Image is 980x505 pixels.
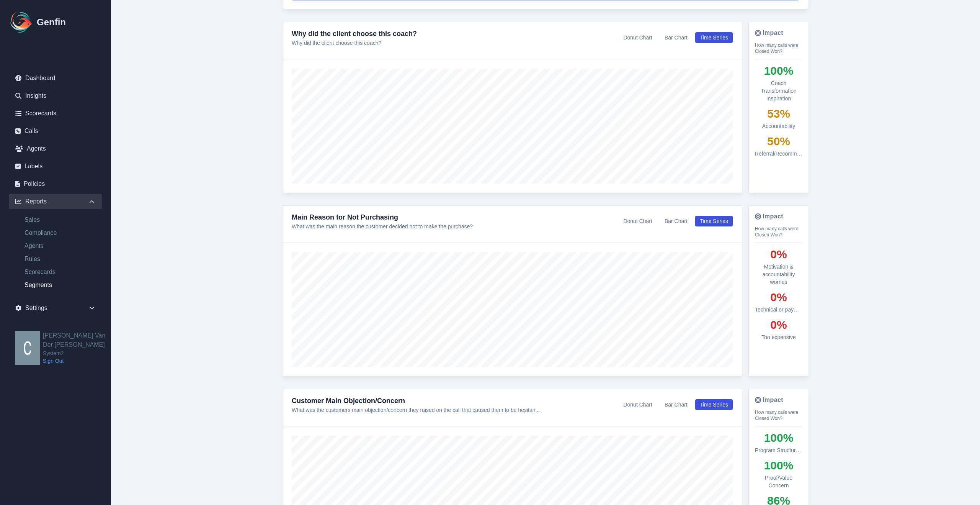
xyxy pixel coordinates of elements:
[755,122,802,130] div: Accountability
[9,194,102,209] div: Reports
[43,357,111,365] a: Sign Out
[9,141,102,156] a: Agents
[755,333,802,341] div: Too expensive
[9,106,102,121] a: Scorecards
[755,107,802,121] div: 53 %
[619,216,657,226] button: Donut Chart
[755,474,802,489] div: Proof/Value Concern
[660,399,692,410] button: Bar Chart
[755,226,802,238] p: How many calls were Closed Won?
[695,216,733,226] button: Time Series
[660,216,692,226] button: Bar Chart
[9,71,102,86] a: Dashboard
[15,331,40,365] img: Cameron Van Der Valk
[755,79,802,102] div: Coach Transformation Inspiration
[755,212,802,221] h4: Impact
[18,280,102,290] a: Segments
[43,331,111,349] h2: [PERSON_NAME] Van Der [PERSON_NAME]
[755,134,802,148] div: 50 %
[9,10,34,34] img: Logo
[43,349,111,357] span: System2
[755,150,802,157] div: Referral/Recommendation
[755,263,802,286] div: Motivation & accountability worries
[9,123,102,139] a: Calls
[755,318,802,332] div: 0 %
[755,409,802,421] p: How many calls were Closed Won?
[292,39,417,47] p: Why did the client choose this coach?
[18,267,102,277] a: Scorecards
[292,397,405,405] a: Customer Main Objection/Concern
[755,431,802,445] div: 100 %
[755,64,802,78] div: 100 %
[755,248,802,261] div: 0 %
[695,399,733,410] button: Time Series
[9,176,102,192] a: Policies
[755,459,802,472] div: 100 %
[18,254,102,264] a: Rules
[755,446,802,454] div: Program Structure/Format Not a Fit
[18,241,102,251] a: Agents
[619,399,657,410] button: Donut Chart
[755,42,802,54] p: How many calls were Closed Won?
[695,32,733,43] button: Time Series
[292,30,417,38] a: Why did the client choose this coach?
[755,306,802,313] div: Technical or payment-processing issues
[18,215,102,225] a: Sales
[660,32,692,43] button: Bar Chart
[292,223,473,230] p: What was the main reason the customer decided not to make the purchase?
[37,16,66,28] h1: Genfin
[9,88,102,103] a: Insights
[9,159,102,174] a: Labels
[18,228,102,238] a: Compliance
[755,395,802,405] h4: Impact
[755,28,802,38] h4: Impact
[755,290,802,304] div: 0 %
[619,32,657,43] button: Donut Chart
[292,406,540,414] p: What was the customers main objection/concern they raised on the call that caused them to be hesi...
[292,213,398,221] a: Main Reason for Not Purchasing
[9,300,102,316] div: Settings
